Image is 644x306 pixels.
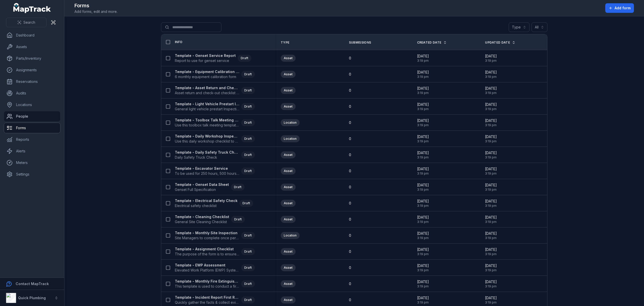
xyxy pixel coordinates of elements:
[175,219,229,224] span: General Site Cleaning Checklist
[485,215,497,224] time: 11/07/2025, 3:19:49 pm
[485,134,497,143] time: 11/07/2025, 3:19:49 pm
[417,118,429,127] time: 11/07/2025, 3:19:49 pm
[13,3,51,13] a: MapTrack
[175,134,255,144] a: Template - Daily Workshop InspectionUse this daily workshop checklist to maintain safety standard...
[417,215,429,220] span: [DATE]
[231,184,245,191] div: Draft
[175,53,251,63] a: Template - Genset Service ReportReport to use for genset serviceDraft
[16,282,49,286] strong: Contact MapTrack
[349,297,351,302] span: 0
[485,172,497,176] span: 3:19 pm
[509,22,530,32] button: Type
[175,198,253,208] a: Template - Electrical Safety CheckElectrical safety checklistDraft
[349,185,351,190] span: 0
[4,169,60,179] a: Settings
[485,295,497,304] time: 11/07/2025, 3:19:49 pm
[485,54,497,59] span: [DATE]
[241,135,255,142] div: Draft
[175,295,255,305] a: Template - Incident Report First ResponseQuickly gather the facts & collect evidence about an inc...
[281,71,296,78] div: Asset
[241,151,255,158] div: Draft
[417,150,429,155] span: [DATE]
[417,199,429,204] span: [DATE]
[4,42,60,52] a: Assets
[281,296,296,303] div: Asset
[175,69,239,74] strong: Template - Equipment Calibration Form
[485,263,497,268] span: [DATE]
[241,232,255,239] div: Draft
[417,41,441,45] span: Created Date
[281,216,296,223] div: Asset
[175,101,239,107] strong: Template - Light Vehicle Prestart Inspection
[605,3,634,13] button: Add form
[281,200,296,207] div: Asset
[417,91,429,95] span: 3:19 pm
[175,40,182,44] span: Info
[417,102,429,111] time: 11/07/2025, 3:19:49 pm
[175,268,239,273] span: Elevated Work Platform (EWP) System Assessment
[485,123,497,127] span: 3:19 pm
[417,295,429,304] time: 11/07/2025, 3:19:49 pm
[485,102,497,107] span: [DATE]
[241,248,255,255] div: Draft
[349,136,351,141] span: 0
[417,139,429,143] span: 3:19 pm
[241,296,255,303] div: Draft
[485,107,497,111] span: 3:19 pm
[175,101,255,112] a: Template - Light Vehicle Prestart InspectionGeneral light vehicle prestart Inspection formDraft
[175,134,239,139] strong: Template - Daily Workshop Inspection
[175,53,236,58] strong: Template - Genset Service Report
[417,118,429,123] span: [DATE]
[485,183,497,188] span: [DATE]
[417,247,429,252] span: [DATE]
[175,118,239,123] strong: Template - Toolbox Talk Meeting Record
[6,18,47,27] button: Search
[417,204,429,208] span: 3:19 pm
[485,118,497,123] span: [DATE]
[175,150,255,160] a: Template - Daily Safety Truck CheckDaily Safety Truck CheckDraft
[417,134,429,139] span: [DATE]
[175,182,229,187] strong: Template - Genset Data Sheet
[231,216,245,223] div: Draft
[349,201,351,206] span: 0
[175,85,255,95] a: Template - Asset Return and Check-out ChecklistAsset return and check-out checklist - for key ass...
[241,264,255,271] div: Draft
[417,150,429,159] time: 11/07/2025, 3:19:49 pm
[241,103,255,110] div: Draft
[281,135,300,142] div: Location
[417,263,429,268] span: [DATE]
[417,172,429,176] span: 3:19 pm
[349,120,351,125] span: 0
[175,69,255,79] a: Template - Equipment Calibration Form6 monthly equipment calibration formDraft
[175,123,239,128] span: Use this toolbox talk meeting template to record details from safety meetings and toolbox talks.
[417,215,429,224] time: 11/07/2025, 3:19:49 pm
[417,102,429,107] span: [DATE]
[485,41,515,45] a: Updated Date
[23,20,35,25] span: Search
[417,166,429,176] time: 11/07/2025, 3:19:49 pm
[485,86,497,91] span: [DATE]
[417,123,429,127] span: 3:19 pm
[281,151,296,158] div: Asset
[485,134,497,139] span: [DATE]
[349,152,351,157] span: 0
[485,102,497,111] time: 11/07/2025, 3:19:49 pm
[349,88,351,93] span: 0
[485,183,497,192] time: 11/07/2025, 3:19:49 pm
[417,70,429,75] span: [DATE]
[417,199,429,208] time: 11/07/2025, 3:19:49 pm
[74,9,117,14] span: Add forms, edit and more.
[485,166,497,172] span: [DATE]
[241,280,255,287] div: Draft
[417,166,429,172] span: [DATE]
[175,198,237,203] strong: Template - Electrical Safety Check
[417,183,429,192] time: 11/07/2025, 3:19:49 pm
[281,232,300,239] div: Location
[175,263,239,268] strong: Template - EWP Assessment
[4,65,60,75] a: Assignments
[417,295,429,300] span: [DATE]
[4,30,60,40] a: Dashboard
[175,166,239,171] strong: Template - Excavator Service
[485,155,497,159] span: 3:19 pm
[485,166,497,176] time: 11/07/2025, 3:19:49 pm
